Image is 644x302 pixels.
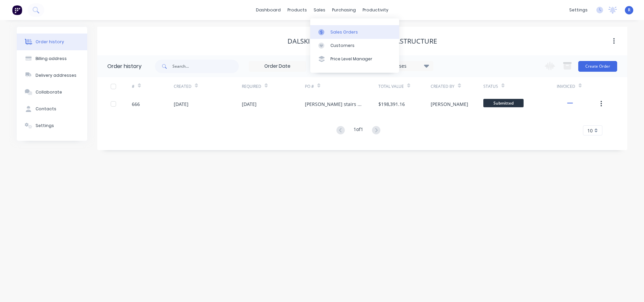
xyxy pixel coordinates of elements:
[557,83,575,89] div: Invoiced
[36,39,64,45] div: Order history
[132,77,174,96] div: #
[36,106,56,112] div: Contacts
[483,99,524,107] span: Submitted
[287,37,437,45] div: DALSKI CONSTRUCTION AND INFRASTRUCTURE
[172,60,239,73] input: Search...
[330,29,358,35] div: Sales Orders
[483,77,557,96] div: Status
[310,39,399,52] a: Customers
[377,62,433,70] div: 18 Statuses
[174,101,189,108] div: [DATE]
[17,50,87,67] button: Billing address
[36,89,62,95] div: Collaborate
[431,77,483,96] div: Created By
[36,123,54,129] div: Settings
[483,83,498,89] div: Status
[557,77,599,96] div: Invoiced
[36,72,76,78] div: Delivery addresses
[329,5,359,15] div: purchasing
[242,101,257,108] div: [DATE]
[378,101,405,108] div: $198,391.16
[587,127,593,134] span: 10
[310,52,399,66] a: Price Level Manager
[284,5,310,15] div: products
[566,5,591,15] div: settings
[107,62,142,70] div: Order history
[12,5,22,15] img: Factory
[628,7,631,13] span: R
[174,83,192,89] div: Created
[378,83,404,89] div: Total Value
[354,126,363,135] div: 1 of 1
[305,77,378,96] div: PO #
[330,43,355,49] div: Customers
[17,101,87,117] button: Contacts
[249,61,306,71] input: Order Date
[242,77,305,96] div: Required
[132,83,135,89] div: #
[310,5,329,15] div: sales
[17,117,87,134] button: Settings
[17,84,87,101] button: Collaborate
[17,67,87,84] button: Delivery addresses
[578,61,617,72] button: Create Order
[431,83,454,89] div: Created By
[431,101,468,108] div: [PERSON_NAME]
[36,56,67,62] div: Billing address
[17,34,87,50] button: Order history
[305,83,314,89] div: PO #
[174,77,242,96] div: Created
[310,25,399,39] a: Sales Orders
[242,83,261,89] div: Required
[378,77,431,96] div: Total Value
[330,56,372,62] div: Price Level Manager
[305,101,365,108] div: [PERSON_NAME] stairs & steel
[359,5,392,15] div: productivity
[253,5,284,15] a: dashboard
[132,101,140,108] div: 666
